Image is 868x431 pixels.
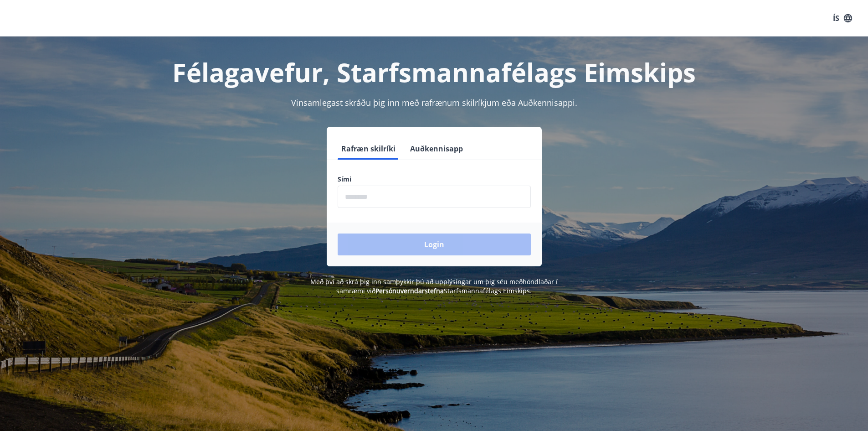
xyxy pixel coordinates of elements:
button: Auðkennisapp [406,138,467,160]
span: Vinsamlegast skráðu þig inn með rafrænum skilríkjum eða Auðkennisappi. [291,97,577,108]
a: Persónuverndarstefna [375,286,444,295]
h1: Félagavefur, Starfsmannafélags Eimskips [117,55,751,89]
label: Sími [338,175,531,184]
span: Með því að skrá þig inn samþykkir þú að upplýsingar um þig séu meðhöndlaðar í samræmi við Starfsm... [310,277,558,295]
button: ÍS [828,10,857,26]
button: Rafræn skilríki [338,138,399,160]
